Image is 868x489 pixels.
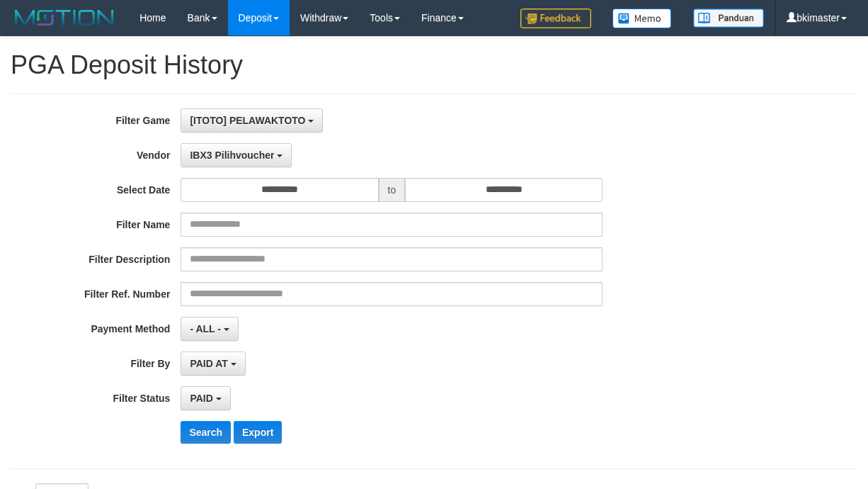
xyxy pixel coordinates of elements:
button: - ALL - [181,317,238,341]
button: IBX3 Pilihvoucher [181,143,292,167]
button: Export [234,421,282,444]
button: [ITOTO] PELAWAKTOTO [181,108,323,133]
h1: PGA Deposit History [11,51,857,79]
button: Search [181,421,231,444]
img: Feedback.jpg [520,9,591,28]
span: to [379,178,406,202]
span: PAID [190,393,212,404]
span: IBX3 Pilihvoucher [190,150,274,161]
button: PAID AT [181,352,245,376]
img: panduan.png [693,9,764,28]
span: PAID AT [190,358,227,369]
button: PAID [181,386,230,410]
span: - ALL - [190,323,221,335]
img: MOTION_logo.png [11,7,118,28]
span: [ITOTO] PELAWAKTOTO [190,115,305,126]
img: Button%20Memo.svg [612,9,672,28]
